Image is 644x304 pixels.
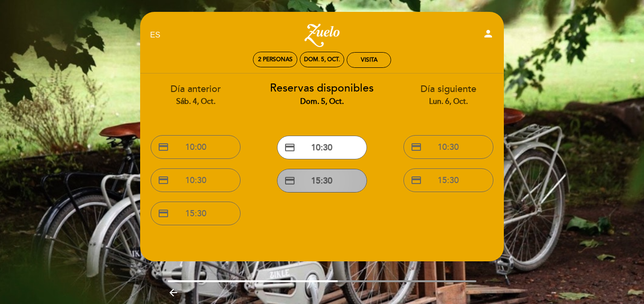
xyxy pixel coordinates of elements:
[158,208,169,219] span: credit_card
[392,96,504,107] div: lun. 6, oct.
[151,168,241,192] button: credit_card 10:30
[403,168,493,192] button: credit_card 15:30
[158,175,169,186] span: credit_card
[158,141,169,153] span: credit_card
[258,56,293,63] span: 2 personas
[151,135,241,159] button: credit_card 10:00
[483,28,494,43] button: person
[151,202,241,225] button: credit_card 15:30
[304,56,340,63] div: dom. 5, oct.
[266,81,378,107] div: Reservas disponibles
[140,83,252,107] div: Día anterior
[277,136,367,159] button: credit_card 10:30
[392,83,504,107] div: Día siguiente
[361,56,377,64] div: VISITA
[284,175,295,186] span: credit_card
[266,96,378,107] div: dom. 5, oct.
[277,169,367,193] button: credit_card 15:30
[411,175,422,186] span: credit_card
[483,28,494,39] i: person
[140,96,252,107] div: sáb. 4, oct.
[263,22,381,48] a: Zuelo
[168,287,179,298] i: arrow_backward
[284,142,295,153] span: credit_card
[411,141,422,153] span: credit_card
[403,135,493,159] button: credit_card 10:30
